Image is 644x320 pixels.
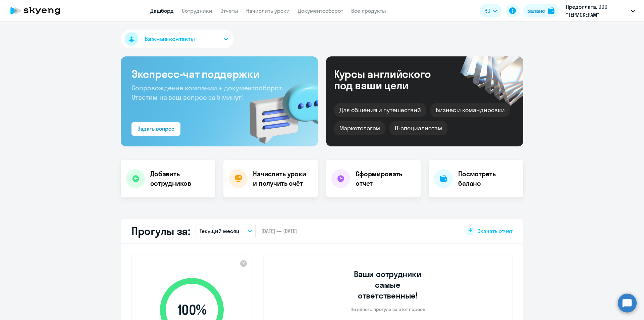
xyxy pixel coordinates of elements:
button: Текущий месяц [196,225,256,237]
p: Текущий месяц [200,227,239,235]
p: Предоплата, ООО "ТЕРМОКЕРАМ" [566,3,628,19]
div: Курсы английского под ваши цели [334,68,449,91]
p: Ни одного прогула за этот период [351,306,425,312]
span: 100 % [153,302,230,318]
img: bg-img [240,71,318,146]
a: Отчеты [220,7,238,14]
button: RU [480,4,502,17]
div: Бизнес и командировки [430,103,510,117]
h4: Добавить сотрудников [150,169,210,188]
a: Сотрудники [182,7,212,14]
span: Скачать отчет [477,227,513,235]
span: Сопровождение компании + документооборот. Ответим на ваш вопрос за 5 минут! [131,84,283,101]
h3: Экспресс-чат поддержки [131,67,307,81]
button: Предоплата, ООО "ТЕРМОКЕРАМ" [562,3,638,19]
button: Балансbalance [523,4,558,17]
h4: Посмотреть баланс [458,169,518,188]
span: Важные контакты [145,35,195,43]
a: Документооборот [298,7,343,14]
h2: Прогулы за: [131,224,190,238]
div: Для общения и путешествий [334,103,426,117]
button: Задать вопрос [131,122,180,136]
div: Маркетологам [334,121,385,135]
button: Важные контакты [121,30,233,48]
div: Задать вопрос [138,125,174,133]
h4: Сформировать отчет [356,169,415,188]
div: Баланс [527,7,545,15]
div: IT-специалистам [389,121,447,135]
span: RU [484,7,490,15]
a: Все продукты [351,7,386,14]
img: balance [548,7,554,14]
h4: Начислить уроки и получить счёт [253,169,311,188]
a: Начислить уроки [246,7,290,14]
h3: Ваши сотрудники самые ответственные! [345,269,431,301]
span: [DATE] — [DATE] [261,227,297,235]
a: Дашборд [150,7,174,14]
